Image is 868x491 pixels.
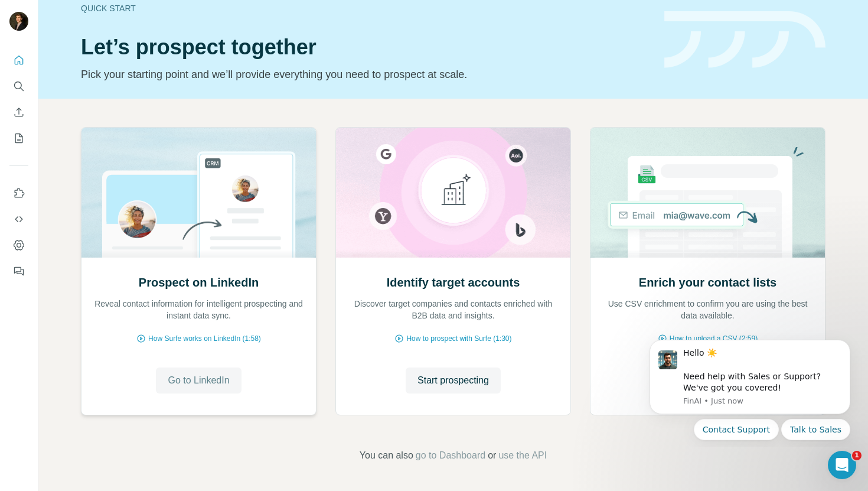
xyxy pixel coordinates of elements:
span: Go to LinkedIn [168,373,229,388]
h1: Let’s prospect together [81,35,650,59]
button: Use Surfe API [9,209,28,230]
button: Search [9,76,28,97]
button: Quick start [9,50,28,71]
span: Start prospecting [417,373,489,388]
h2: Enrich your contact lists [639,274,776,291]
img: Enrich your contact lists [590,128,825,258]
img: Identify target accounts [335,128,571,258]
iframe: Intercom notifications message [632,329,868,447]
p: Discover target companies and contacts enriched with B2B data and insights. [348,298,559,321]
div: Quick start [81,2,650,14]
span: You can also [360,448,413,463]
button: Enrich CSV [9,102,28,123]
span: How Surfe works on LinkedIn (1:58) [148,333,261,344]
button: Dashboard [9,235,28,256]
button: go to Dashboard [416,448,485,463]
h2: Prospect on LinkedIn [139,274,259,291]
h2: Identify target accounts [387,274,520,291]
button: My lists [9,128,28,149]
button: use the API [498,448,547,463]
iframe: Intercom live chat [828,451,856,479]
button: Go to LinkedIn [156,368,241,394]
img: Avatar [9,12,28,31]
button: Feedback [9,261,28,282]
button: Use Surfe on LinkedIn [9,183,28,204]
p: Reveal contact information for intelligent prospecting and instant data sync. [93,298,304,321]
span: or [488,448,496,463]
img: Prospect on LinkedIn [81,128,316,258]
p: Pick your starting point and we’ll provide everything you need to prospect at scale. [81,66,650,83]
span: 1 [852,451,862,460]
img: banner [664,11,825,69]
span: How to prospect with Surfe (1:30) [406,333,511,344]
p: Use CSV enrichment to confirm you are using the best data available. [602,298,813,321]
button: Start prospecting [406,368,501,394]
